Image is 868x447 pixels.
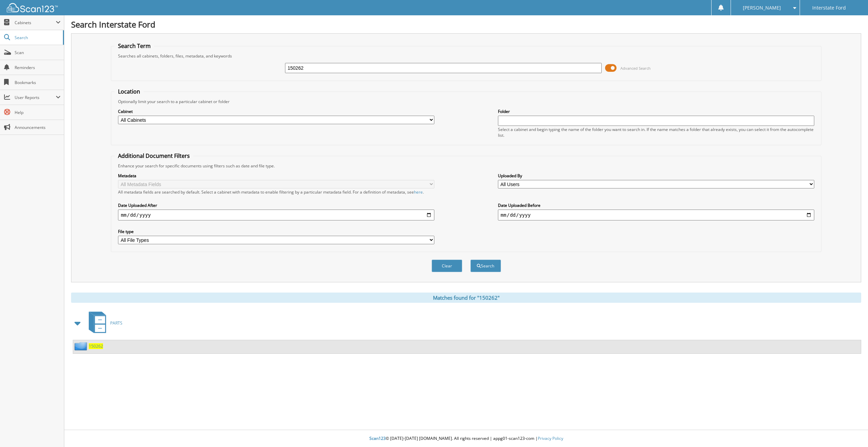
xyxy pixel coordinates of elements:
span: Search [15,35,60,40]
a: here [414,189,423,195]
label: File type [118,229,434,234]
div: Optionally limit your search to a particular cabinet or folder [115,99,818,104]
img: folder2.png [74,342,89,350]
label: Cabinet [118,109,434,114]
span: PARTS [110,320,122,326]
a: 150262 [89,343,103,349]
label: Date Uploaded After [118,202,434,208]
legend: Search Term [115,42,154,50]
label: Uploaded By [498,173,814,179]
span: Cabinets [15,20,56,26]
h1: Search Interstate Ford [71,19,861,30]
span: Advanced Search [620,66,651,71]
legend: Location [115,88,144,95]
span: Interstate Ford [812,6,846,10]
button: Clear [432,260,462,272]
span: Scan123 [369,435,386,441]
img: scan123-logo-white.svg [7,3,58,12]
label: Metadata [118,173,434,179]
label: Date Uploaded Before [498,202,814,208]
div: Searches all cabinets, folders, files, metadata, and keywords [115,53,818,59]
label: Folder [498,109,814,114]
span: Reminders [15,65,61,70]
div: Matches found for "150262" [71,293,861,303]
span: [PERSON_NAME] [743,6,781,10]
a: Privacy Policy [538,435,563,441]
span: Scan [15,50,61,55]
span: Bookmarks [15,80,61,85]
span: Help [15,110,61,115]
button: Search [470,260,501,272]
a: PARTS [85,310,122,336]
div: © [DATE]-[DATE] [DOMAIN_NAME]. All rights reserved | appg01-scan123-com | [64,430,868,447]
legend: Additional Document Filters [115,152,193,160]
span: Announcements [15,125,61,130]
div: All metadata fields are searched by default. Select a cabinet with metadata to enable filtering b... [118,189,434,195]
div: Enhance your search for specific documents using filters such as date and file type. [115,163,818,169]
div: Select a cabinet and begin typing the name of the folder you want to search in. If the name match... [498,127,814,138]
input: start [118,210,434,220]
span: User Reports [15,95,56,100]
input: end [498,210,814,220]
